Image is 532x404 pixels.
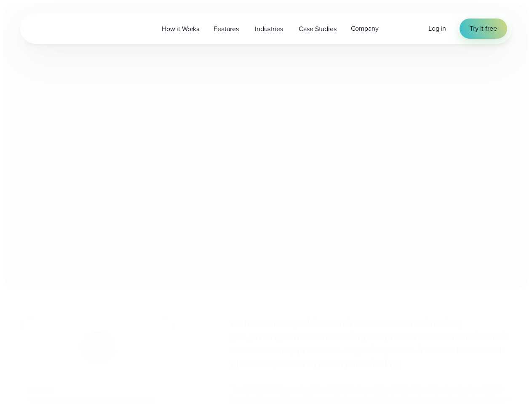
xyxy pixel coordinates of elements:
[460,19,507,39] a: Try it free
[470,24,497,34] span: Try it free
[291,20,343,37] a: Case Studies
[351,24,379,34] span: Company
[162,24,199,34] span: How it Works
[428,24,446,34] a: Log in
[214,24,239,34] span: Features
[155,20,206,37] a: How it Works
[299,24,336,34] span: Case Studies
[255,24,283,34] span: Industries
